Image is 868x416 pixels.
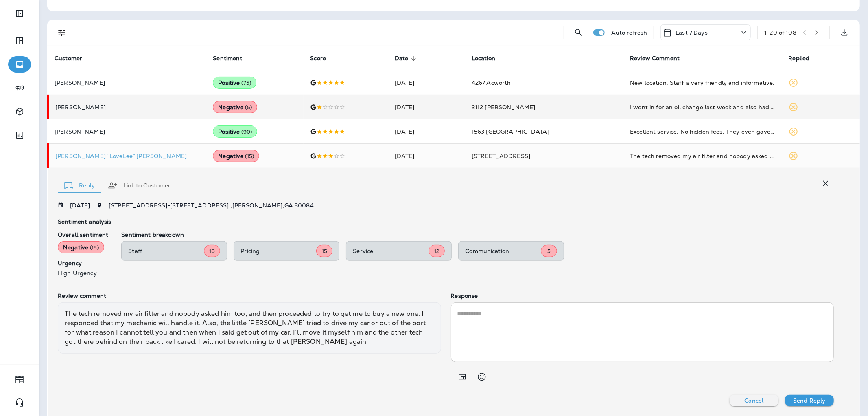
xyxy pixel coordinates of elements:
[611,29,647,36] p: Auto refresh
[630,103,775,111] div: I went in for an oil change last week and also had the coolant filled. About 5 miles after drivin...
[676,29,708,36] p: Last 7 Days
[55,153,200,159] div: Click to view Customer Drawer
[213,101,257,113] div: Negative
[109,202,314,209] span: [STREET_ADDRESS] - [STREET_ADDRESS] , [PERSON_NAME] , GA 30084
[101,171,177,200] button: Link to Customer
[213,125,257,138] div: Positive
[451,293,834,299] p: Response
[388,70,465,95] td: [DATE]
[789,55,810,62] span: Replied
[395,55,409,62] span: Date
[434,248,439,255] span: 12
[245,153,254,160] span: ( 15 )
[395,55,419,62] span: Date
[789,55,820,62] span: Replied
[730,395,778,406] button: Cancel
[785,395,834,406] button: Send Reply
[388,119,465,144] td: [DATE]
[58,171,101,200] button: Reply
[836,24,853,41] button: Export as CSV
[55,55,93,62] span: Customer
[764,29,796,36] div: 1 - 20 of 108
[58,218,834,225] p: Sentiment analysis
[213,150,259,162] div: Negative
[8,5,31,22] button: Expand Sidebar
[55,55,82,62] span: Customer
[70,202,90,209] p: [DATE]
[128,248,204,254] p: Staff
[630,55,680,62] span: Review Comment
[209,248,215,255] span: 10
[353,248,429,254] p: Service
[547,248,551,255] span: 5
[54,24,70,41] button: Filters
[58,270,108,276] p: High Urgency
[472,55,506,62] span: Location
[472,128,549,135] span: 1563 [GEOGRAPHIC_DATA]
[90,244,99,251] span: ( 15 )
[472,103,536,111] span: 2112 [PERSON_NAME]
[630,79,775,87] div: New location. Staff is very friendly and informative.
[310,55,326,62] span: Score
[310,55,337,62] span: Score
[241,79,251,86] span: ( 75 )
[55,104,200,110] p: [PERSON_NAME]
[213,77,256,89] div: Positive
[571,24,587,41] button: Search Reviews
[55,128,200,135] p: [PERSON_NAME]
[630,152,775,160] div: The tech removed my air filter and nobody asked him too, and then proceeded to try to get me to b...
[322,248,327,255] span: 15
[388,144,465,168] td: [DATE]
[745,397,764,404] p: Cancel
[474,369,490,385] button: Select an emoji
[58,293,441,299] p: Review comment
[245,104,251,111] span: ( 5 )
[121,231,834,238] p: Sentiment breakdown
[241,128,252,135] span: ( 90 )
[213,55,242,62] span: Sentiment
[55,79,200,86] p: [PERSON_NAME]
[630,55,690,62] span: Review Comment
[472,79,511,86] span: 4267 Acworth
[58,241,104,253] div: Negative
[58,231,108,238] p: Overall sentiment
[472,55,495,62] span: Location
[630,128,775,136] div: Excellent service. No hidden fees. They even gave me a free car wash coupon. Thank you so much ji...
[454,369,470,385] button: Add in a premade template
[388,95,465,119] td: [DATE]
[241,248,316,254] p: Pricing
[793,397,825,404] p: Send Reply
[472,152,530,160] span: [STREET_ADDRESS]
[213,55,253,62] span: Sentiment
[58,302,441,354] div: The tech removed my air filter and nobody asked him too, and then proceeded to try to get me to b...
[55,153,200,159] p: [PERSON_NAME] “LoveLee” [PERSON_NAME]
[58,260,108,266] p: Urgency
[465,248,541,254] p: Communication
